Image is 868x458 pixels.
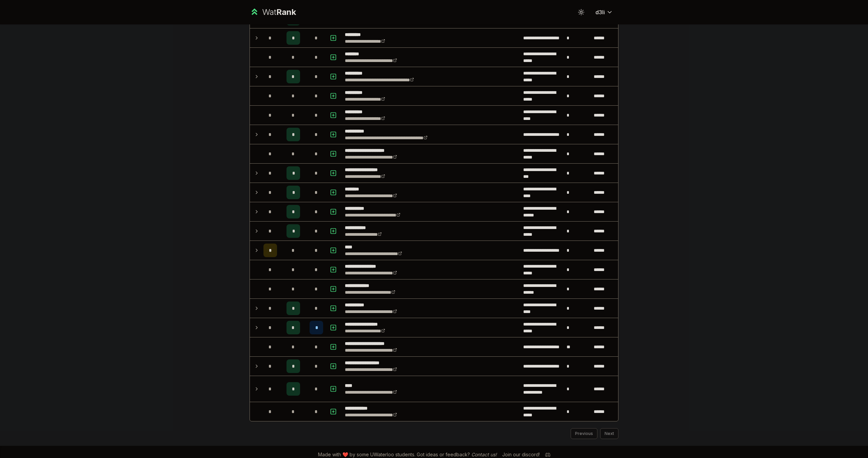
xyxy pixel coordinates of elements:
button: d3li [590,6,618,18]
div: Join our discord! [502,451,540,458]
span: Made with ❤️ by some UWaterloo students. Got ideas or feedback? [318,451,497,458]
div: Wat [262,7,296,18]
span: Rank [276,7,296,17]
a: WatRank [250,7,296,18]
span: d3li [595,8,605,16]
a: Contact us! [471,452,497,457]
